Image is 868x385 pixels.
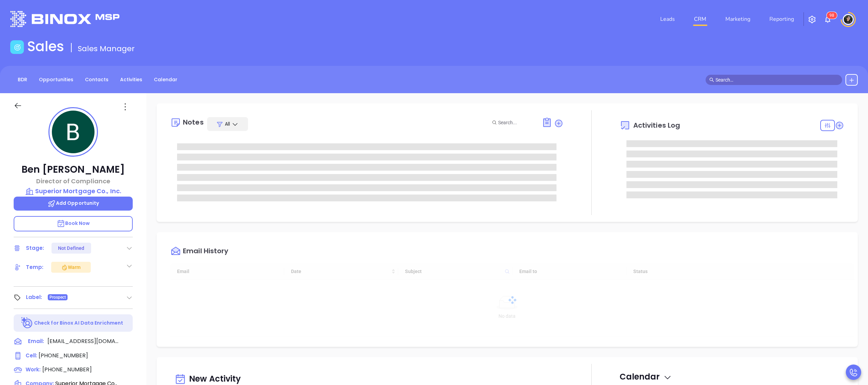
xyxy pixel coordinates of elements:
a: BDR [14,74,31,85]
a: Calendar [150,74,182,85]
span: 9 [829,13,832,18]
span: All [225,120,230,127]
span: [PHONE_NUMBER] [39,352,88,359]
span: Email: [28,337,44,346]
span: Work: [26,366,41,373]
input: Search... [498,119,534,126]
a: Activities [116,74,146,85]
img: user [843,14,854,25]
p: Ben [PERSON_NAME] [14,163,133,176]
div: Label: [26,292,42,302]
span: Calendar [620,371,672,382]
span: 8 [832,13,834,18]
sup: 98 [827,12,837,19]
p: Director of Compliance [14,176,133,186]
a: Reporting [767,12,797,26]
span: [PHONE_NUMBER] [42,366,92,373]
div: Temp: [26,262,44,272]
span: Activities Log [633,122,680,129]
img: Ai-Enrich-DaqCidB-.svg [21,317,33,329]
span: Book Now [57,220,90,227]
img: profile-user [52,111,95,153]
p: Check for Binox AI Data Enrichment [34,319,123,327]
div: Warm [61,263,81,271]
div: Not Defined [58,243,84,254]
img: iconNotification [824,15,832,24]
img: iconSetting [808,15,816,24]
a: Marketing [723,12,753,26]
h1: Sales [27,38,64,55]
a: Leads [657,12,678,26]
img: logo [10,11,119,27]
span: search [709,77,714,82]
span: [EMAIL_ADDRESS][DOMAIN_NAME] [47,337,119,345]
span: Prospect [49,294,66,301]
a: Opportunities [35,74,77,85]
a: Contacts [81,74,113,85]
div: Notes [183,119,204,126]
span: Add Opportunity [47,200,99,206]
span: Cell : [26,352,37,359]
a: CRM [691,12,709,26]
div: Email History [183,247,228,257]
div: Stage: [26,243,44,253]
input: Search… [715,76,838,84]
span: Sales Manager [78,43,135,54]
a: Superior Mortgage Co., Inc. [14,186,133,196]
